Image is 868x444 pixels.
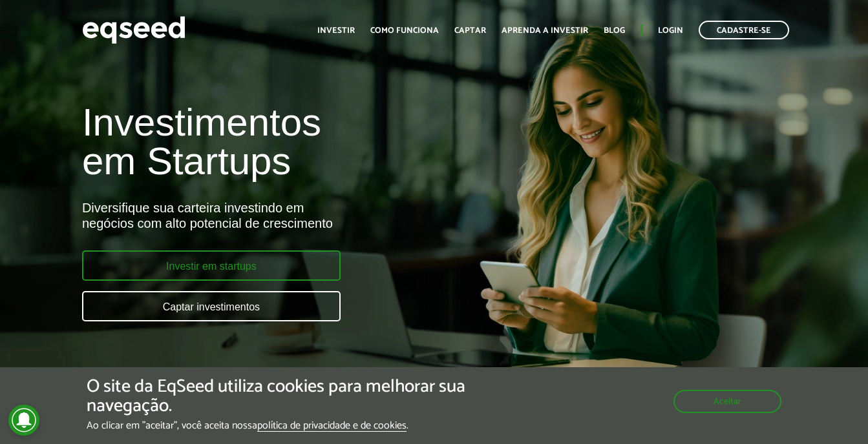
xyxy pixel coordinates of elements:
[82,250,341,281] a: Investir em startups
[82,291,341,321] a: Captar investimentos
[673,390,781,413] button: Aceitar
[454,26,486,35] a: Captar
[87,419,503,432] p: Ao clicar em "aceitar", você aceita nossa .
[699,21,789,39] a: Cadastre-se
[82,103,497,181] h1: Investimentos em Startups
[87,377,503,417] h5: O site da EqSeed utiliza cookies para melhorar sua navegação.
[502,26,588,35] a: Aprenda a investir
[604,26,625,35] a: Blog
[370,26,439,35] a: Como funciona
[317,26,355,35] a: Investir
[82,200,497,231] div: Diversifique sua carteira investindo em negócios com alto potencial de crescimento
[658,26,683,35] a: Login
[257,421,407,432] a: política de privacidade e de cookies
[82,13,185,47] img: EqSeed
